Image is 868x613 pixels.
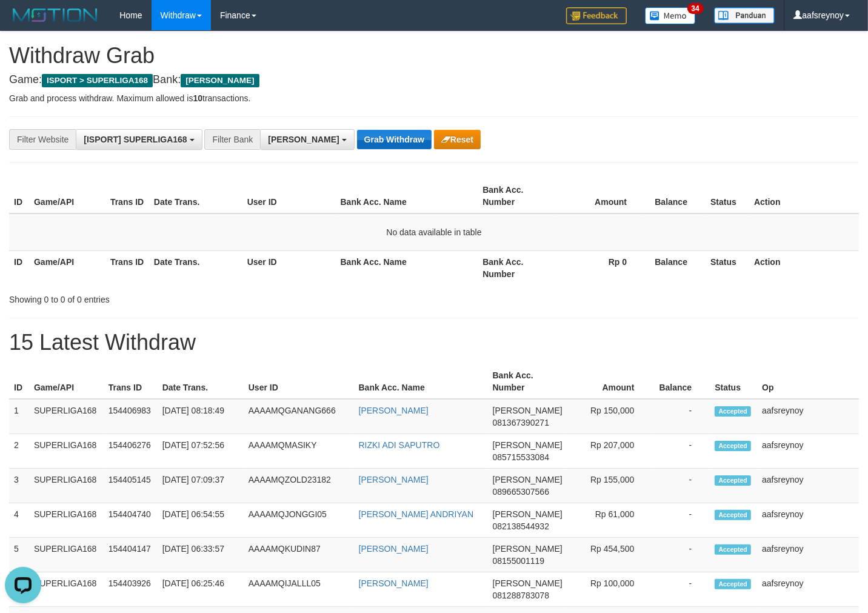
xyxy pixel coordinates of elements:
[493,509,563,519] span: [PERSON_NAME]
[105,179,149,213] th: Trans ID
[493,556,545,566] span: Copy 08155001119 to clipboard
[652,434,710,469] td: -
[29,434,104,469] td: SUPERLIGA168
[158,538,244,572] td: [DATE] 06:33:57
[652,469,710,503] td: -
[567,364,653,399] th: Amount
[749,250,859,285] th: Action
[104,538,158,572] td: 154404147
[493,521,549,531] span: Copy 082138544932 to clipboard
[244,503,354,538] td: AAAAMQJONGGI05
[359,544,429,554] a: [PERSON_NAME]
[645,250,706,285] th: Balance
[9,6,101,24] img: MOTION_logo.png
[359,509,474,519] a: [PERSON_NAME] ANDRIYAN
[158,434,244,469] td: [DATE] 07:52:56
[567,399,653,434] td: Rp 150,000
[104,469,158,503] td: 154405145
[9,129,76,150] div: Filter Website
[336,179,478,213] th: Bank Acc. Name
[104,399,158,434] td: 154406983
[493,578,563,588] span: [PERSON_NAME]
[478,250,554,285] th: Bank Acc. Number
[9,503,29,538] td: 4
[493,487,549,497] span: Copy 089665307566 to clipboard
[193,93,202,103] strong: 10
[493,406,563,415] span: [PERSON_NAME]
[158,572,244,607] td: [DATE] 06:25:46
[9,213,859,251] td: No data available in table
[757,469,859,503] td: aafsreynoy
[29,364,104,399] th: Game/API
[567,572,653,607] td: Rp 100,000
[9,469,29,503] td: 3
[29,179,105,213] th: Game/API
[9,250,29,285] th: ID
[9,330,859,355] h1: 15 Latest Withdraw
[715,544,751,555] span: Accepted
[76,129,202,150] button: [ISPORT] SUPERLIGA168
[29,538,104,572] td: SUPERLIGA168
[29,572,104,607] td: SUPERLIGA168
[84,135,187,144] span: [ISPORT] SUPERLIGA168
[567,434,653,469] td: Rp 207,000
[687,3,704,14] span: 34
[105,250,149,285] th: Trans ID
[181,74,259,87] span: [PERSON_NAME]
[29,399,104,434] td: SUPERLIGA168
[652,364,710,399] th: Balance
[359,440,440,450] a: RIZKI ADI SAPUTRO
[478,179,554,213] th: Bank Acc. Number
[567,538,653,572] td: Rp 454,500
[554,250,645,285] th: Rp 0
[268,135,339,144] span: [PERSON_NAME]
[42,74,153,87] span: ISPORT > SUPERLIGA168
[710,364,757,399] th: Status
[359,475,429,484] a: [PERSON_NAME]
[749,179,859,213] th: Action
[757,434,859,469] td: aafsreynoy
[244,364,354,399] th: User ID
[488,364,567,399] th: Bank Acc. Number
[260,129,354,150] button: [PERSON_NAME]
[9,399,29,434] td: 1
[9,364,29,399] th: ID
[158,469,244,503] td: [DATE] 07:09:37
[158,364,244,399] th: Date Trans.
[158,503,244,538] td: [DATE] 06:54:55
[359,578,429,588] a: [PERSON_NAME]
[715,475,751,486] span: Accepted
[652,503,710,538] td: -
[29,503,104,538] td: SUPERLIGA168
[757,399,859,434] td: aafsreynoy
[757,572,859,607] td: aafsreynoy
[244,572,354,607] td: AAAAMQIJALLL05
[715,579,751,589] span: Accepted
[158,399,244,434] td: [DATE] 08:18:49
[757,538,859,572] td: aafsreynoy
[714,7,775,24] img: panduan.png
[104,572,158,607] td: 154403926
[9,538,29,572] td: 5
[149,250,242,285] th: Date Trans.
[104,503,158,538] td: 154404740
[652,572,710,607] td: -
[706,179,749,213] th: Status
[9,289,353,306] div: Showing 0 to 0 of 0 entries
[715,406,751,417] span: Accepted
[354,364,488,399] th: Bank Acc. Name
[554,179,645,213] th: Amount
[244,399,354,434] td: AAAAMQGANANG666
[645,179,706,213] th: Balance
[5,5,41,41] button: Open LiveChat chat widget
[567,503,653,538] td: Rp 61,000
[493,475,563,484] span: [PERSON_NAME]
[9,434,29,469] td: 2
[493,544,563,554] span: [PERSON_NAME]
[9,44,859,68] h1: Withdraw Grab
[434,130,481,149] button: Reset
[493,452,549,462] span: Copy 085715533084 to clipboard
[715,441,751,451] span: Accepted
[29,250,105,285] th: Game/API
[104,364,158,399] th: Trans ID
